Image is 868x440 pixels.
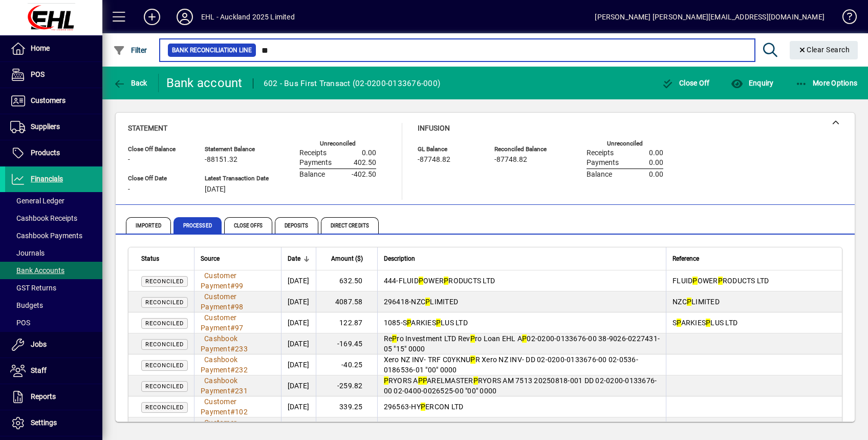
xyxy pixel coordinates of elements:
a: Customers [5,88,102,114]
label: Unreconciled [607,140,643,147]
span: Latest Transaction Date [205,175,269,182]
span: - [409,298,411,306]
td: [DATE] [281,291,316,312]
div: [PERSON_NAME] [PERSON_NAME][EMAIL_ADDRESS][DOMAIN_NAME] [595,9,824,25]
span: Reconciled [145,341,184,348]
span: 0.00 [649,159,663,167]
span: HY ERCON LTD [411,403,463,411]
a: Customer Payment#99 [201,270,247,291]
div: 602 - Bus First Transact (02-0200-0133676-000) [264,75,441,92]
span: Back [113,79,147,87]
button: Close Off [659,74,712,92]
span: - [128,156,130,164]
span: # [230,387,235,395]
span: Customers [31,96,66,104]
td: 4087.58 [316,291,377,312]
span: Statement Balance [205,146,269,153]
a: Budgets [5,297,102,314]
span: Suppliers [31,122,60,131]
span: Payments [587,159,619,167]
td: [DATE] [281,333,316,354]
span: Reconciled [145,362,184,369]
em: P [706,319,710,327]
span: Cashbook Payment [201,355,237,374]
span: FLUID OWER RODUCTS LTD [672,277,769,285]
span: Financials [31,175,63,183]
a: General Ledger [5,192,102,209]
span: Cashbook Payment [201,334,237,353]
span: S ARKIES LUS LTD [672,319,737,327]
td: -40.25 [316,354,377,375]
span: Reports [31,392,56,401]
div: Bank account [166,75,243,91]
span: 233 [235,345,248,353]
span: Customer Payment [201,397,236,416]
a: Customer Payment#97 [201,312,247,333]
span: Settings [31,418,57,427]
span: Amount ($) [331,253,363,264]
span: NZC LIMITED [672,298,720,306]
span: Receipts [587,149,614,157]
span: 99 [235,282,244,290]
span: # [230,408,235,416]
span: Balance [299,171,325,179]
span: 1085 [384,319,401,327]
em: P [425,298,430,306]
a: Customer Payment [201,417,251,438]
button: Profile [168,8,201,26]
a: Reports [5,384,102,410]
em: P [384,376,388,385]
td: [DATE] [281,312,316,333]
span: Processed [173,217,222,234]
a: Jobs [5,332,102,358]
em: P [470,334,475,343]
span: # [230,366,235,374]
span: Enquiry [731,79,773,87]
span: 0.00 [362,149,376,157]
div: Status [141,253,188,264]
button: More Options [793,74,860,92]
em: P [423,376,427,385]
span: Date [288,253,300,264]
em: P [444,277,448,285]
span: Source [201,253,220,264]
td: [DATE] [281,396,316,417]
button: Clear [790,41,858,59]
span: 0.00 [649,171,663,179]
span: GST Returns [10,284,56,292]
span: GL Balance [418,146,479,153]
td: 3915.75 [316,417,377,438]
span: Close Off Date [128,175,189,182]
span: 97 [235,324,244,332]
button: Enquiry [728,74,776,92]
a: Home [5,36,102,61]
span: Cashbook Receipts [10,214,77,222]
span: Reconciled [145,278,184,285]
span: - [128,185,130,194]
span: Xero NZ INV- TRF C0YKNU R Xero NZ INV- DD 02-0200-0133676-00 02-0536-0186536-01 "00" 0000 [384,355,638,374]
a: Cashbook Payment#232 [201,354,251,375]
em: P [522,334,527,343]
span: 296563 [384,403,409,411]
a: Staff [5,358,102,384]
td: 122.87 [316,312,377,333]
span: Customer Payment [201,292,236,311]
span: General Ledger [10,197,64,205]
span: 98 [235,303,244,311]
span: Home [31,44,50,52]
span: POS [10,319,30,327]
a: Bank Accounts [5,262,102,279]
a: Cashbook Payment#233 [201,333,251,354]
span: Reconciled [145,320,184,327]
em: P [392,334,397,343]
span: Reconciled [145,383,184,390]
a: Products [5,140,102,166]
span: FLUID OWER RODUCTS LTD [399,277,495,285]
a: Cashbook Receipts [5,209,102,227]
em: P [718,277,723,285]
div: Reference [672,253,829,264]
span: -87748.82 [418,156,450,164]
span: Clear Search [798,46,850,54]
span: Jobs [31,340,47,348]
td: [DATE] [281,417,316,438]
